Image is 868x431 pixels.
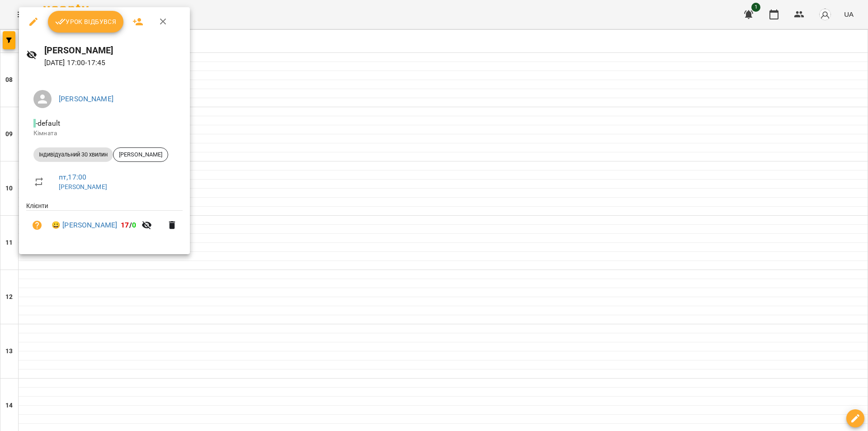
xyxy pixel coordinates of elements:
[44,57,183,68] p: [DATE] 17:00 - 17:45
[44,43,183,57] h6: [PERSON_NAME]
[121,221,136,229] b: /
[55,16,117,27] span: Урок відбувся
[121,221,129,229] span: 17
[33,129,175,138] p: Кімната
[33,151,113,159] span: Індивідуальний 30 хвилин
[33,119,62,128] span: - default
[132,221,136,229] span: 0
[59,173,86,181] a: пт , 17:00
[48,11,124,33] button: Урок відбувся
[113,147,168,162] div: [PERSON_NAME]
[59,183,107,190] a: [PERSON_NAME]
[52,220,117,231] a: 😀 [PERSON_NAME]
[59,95,113,103] a: [PERSON_NAME]
[26,201,183,243] ul: Клієнти
[26,214,48,236] button: Візит ще не сплачено. Додати оплату?
[113,151,168,159] span: [PERSON_NAME]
